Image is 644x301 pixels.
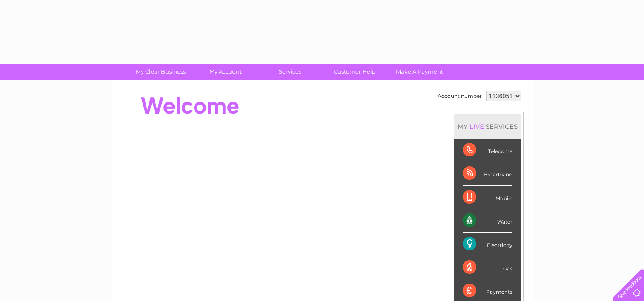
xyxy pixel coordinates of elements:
td: Account number [435,89,484,103]
a: Services [255,64,325,80]
div: Water [463,209,512,233]
div: Mobile [463,186,512,209]
div: LIVE [468,122,486,131]
div: Telecoms [463,139,512,162]
div: Broadband [463,162,512,185]
div: Gas [463,256,512,279]
a: My Clear Business [126,64,196,80]
div: Electricity [463,233,512,256]
div: MY SERVICES [454,114,521,139]
a: My Account [190,64,260,80]
a: Make A Payment [384,64,455,80]
a: Customer Help [320,64,390,80]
